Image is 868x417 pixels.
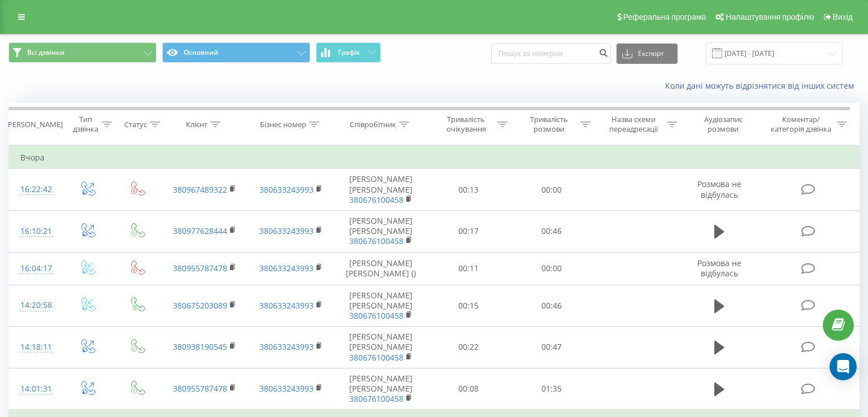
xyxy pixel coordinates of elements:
a: 380633243993 [259,263,314,273]
a: 380938190545 [173,341,227,352]
a: 380676100458 [349,393,403,404]
a: Коли дані можуть відрізнятися вiд інших систем [665,80,860,91]
td: Вчора [9,146,860,169]
td: 00:13 [427,169,510,211]
div: Тип дзвінка [72,115,99,134]
td: 00:22 [427,327,510,368]
td: [PERSON_NAME] [PERSON_NAME] [334,169,427,211]
td: [PERSON_NAME] [PERSON_NAME] () [334,252,427,285]
div: Тривалість розмови [520,115,578,134]
div: Open Intercom Messenger [830,353,857,380]
td: 00:15 [427,285,510,327]
a: 380977628444 [173,225,227,236]
div: Коментар/категорія дзвінка [768,115,834,134]
a: 380676100458 [349,194,403,205]
a: 380633243993 [259,225,314,236]
div: 16:04:17 [20,258,51,280]
a: 380633243993 [259,184,314,195]
td: 00:47 [510,327,593,368]
a: 380633243993 [259,341,314,352]
td: 00:46 [510,210,593,252]
td: 00:00 [510,252,593,285]
span: Налаштування профілю [726,12,814,21]
a: 380633243993 [259,383,314,394]
td: 00:08 [427,368,510,410]
span: Графік [338,49,360,57]
a: 380676100458 [349,352,403,363]
a: 380955787478 [173,383,227,394]
div: 16:10:21 [20,220,51,242]
span: Розмова не відбулась [697,179,741,199]
input: Пошук за номером [491,44,611,64]
button: Всі дзвінки [8,42,157,63]
a: 380676100458 [349,310,403,321]
a: 380675203089 [173,300,227,311]
div: 14:01:31 [20,378,51,400]
div: 14:18:11 [20,336,51,358]
div: 14:20:58 [20,294,51,316]
td: [PERSON_NAME] [PERSON_NAME] [334,210,427,252]
span: Вихід [833,12,853,21]
a: 380967489322 [173,184,227,195]
td: 00:00 [510,169,593,211]
td: 00:17 [427,210,510,252]
button: Графік [316,42,381,63]
td: [PERSON_NAME] [PERSON_NAME] [334,285,427,327]
td: [PERSON_NAME] [PERSON_NAME] [334,327,427,368]
a: 380676100458 [349,236,403,246]
td: 00:11 [427,252,510,285]
td: 01:35 [510,368,593,410]
span: Всі дзвінки [27,48,64,57]
a: 380633243993 [259,300,314,311]
div: Тривалість очікування [437,115,494,134]
div: 16:22:42 [20,179,51,201]
div: Аудіозапис розмови [690,115,757,134]
div: Співробітник [350,120,396,129]
span: Розмова не відбулась [697,258,741,279]
span: Реферальна програма [623,12,706,21]
td: [PERSON_NAME] [PERSON_NAME] [334,368,427,410]
button: Основний [162,42,310,63]
div: Бізнес номер [260,120,306,129]
div: Назва схеми переадресації [604,115,664,134]
div: Клієнт [186,120,207,129]
div: [PERSON_NAME] [6,120,63,129]
a: 380955787478 [173,263,227,273]
td: 00:46 [510,285,593,327]
div: Статус [124,120,147,129]
button: Експорт [617,44,678,64]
